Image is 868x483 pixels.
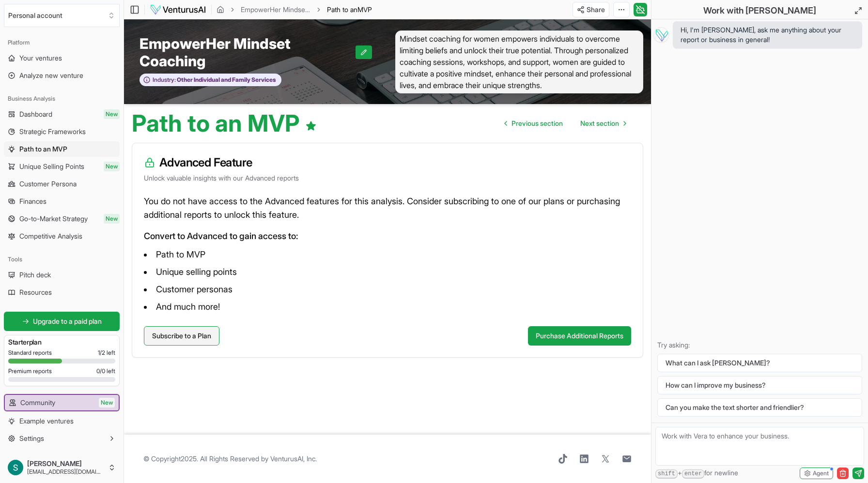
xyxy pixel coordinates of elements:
[139,74,281,87] button: Industry:Other Individual and Family Services
[800,468,833,479] button: Agent
[217,5,372,15] nav: breadcrumb
[4,68,120,83] a: Analyze new venture
[8,367,52,375] span: Premium reports
[4,124,120,139] a: Strategic Frameworks
[19,127,86,136] span: Strategic Frameworks
[143,454,317,464] span: © Copyright 2025 . All Rights Reserved by .
[8,337,115,347] h3: Starter plan
[19,434,44,443] span: Settings
[270,454,315,463] a: VenturusAI, Inc
[4,35,120,50] div: Platform
[657,340,862,350] p: Try asking:
[8,460,23,475] img: ACg8ocI4DT22SISRMP8Uz-zYaEh3F0ocLSfzDZGqRowsoWe8O12Qsg=s96-c
[19,53,62,63] span: Your ventures
[144,326,219,346] a: Subscribe to a Plan
[4,312,120,331] a: Upgrade to a paid plan
[4,4,120,27] button: Select an organization
[4,431,120,446] button: Settings
[4,141,120,157] a: Path to an MVP
[573,2,609,17] button: Share
[655,469,678,479] kbd: shift
[19,144,67,154] span: Path to an MVP
[19,179,77,189] span: Customer Persona
[587,5,605,15] span: Share
[655,468,738,479] span: + for newline
[5,395,119,410] a: CommunityNew
[528,326,631,346] button: Purchase Additional Reports
[144,247,631,262] li: Path to MVP
[395,30,643,93] span: Mindset coaching for women empowers individuals to overcome limiting beliefs and unlock their tru...
[4,211,120,226] a: Go-to-Market StrategyNew
[4,228,120,244] a: Competitive Analysis
[19,287,52,297] span: Resources
[19,162,84,171] span: Unique Selling Points
[4,413,120,429] a: Example ventures
[19,109,52,119] span: Dashboard
[682,469,704,479] kbd: enter
[19,214,88,224] span: Go-to-Market Strategy
[4,176,120,192] a: Customer Persona
[573,114,634,133] a: Go to next page
[19,416,74,426] span: Example ventures
[4,456,120,479] button: [PERSON_NAME][EMAIL_ADDRESS][DOMAIN_NAME]
[19,270,51,280] span: Pitch deck
[4,252,120,267] div: Tools
[99,398,115,408] span: New
[681,25,854,45] span: Hi, I'm [PERSON_NAME], ask me anything about your report or business in general!
[27,468,104,476] span: [EMAIL_ADDRESS][DOMAIN_NAME]
[19,231,82,241] span: Competitive Analysis
[4,106,120,122] a: DashboardNew
[27,459,104,468] span: [PERSON_NAME]
[144,299,631,315] li: And much more!
[4,159,120,174] a: Unique Selling PointsNew
[657,376,862,394] button: How can I improve my business?
[497,114,634,133] nav: pagination
[144,229,631,243] p: Convert to Advanced to gain access to:
[104,162,120,171] span: New
[511,119,563,128] span: Previous section
[20,398,55,408] span: Community
[241,5,310,15] a: EmpowerHer Mindset Coaching
[4,194,120,209] a: Finances
[657,398,862,417] button: Can you make the text shorter and friendlier?
[703,4,816,17] h2: Work with [PERSON_NAME]
[19,71,83,80] span: Analyze new venture
[144,155,631,170] h3: Advanced Feature
[132,112,317,135] h1: Path to an MVP
[8,349,52,357] span: Standard reports
[139,35,356,70] span: EmpowerHer Mindset Coaching
[4,285,120,300] a: Resources
[104,109,120,119] span: New
[19,451,33,461] span: Help
[657,354,862,372] button: What can I ask [PERSON_NAME]?
[653,27,669,43] img: Vera
[144,195,631,222] p: You do not have access to the Advanced features for this analysis. Consider subscribing to one of...
[98,349,115,357] span: 1 / 2 left
[327,5,372,15] span: Path to anMVP
[144,264,631,280] li: Unique selling points
[4,448,120,464] a: Help
[4,50,120,66] a: Your ventures
[150,4,206,15] img: logo
[104,214,120,224] span: New
[144,282,631,297] li: Customer personas
[176,76,276,84] span: Other Individual and Family Services
[497,114,571,133] a: Go to previous page
[33,317,102,326] span: Upgrade to a paid plan
[96,367,115,375] span: 0 / 0 left
[19,196,46,206] span: Finances
[813,469,829,477] span: Agent
[327,5,357,14] span: Path to an
[144,173,631,183] p: Unlock valuable insights with our Advanced reports
[153,76,176,84] span: Industry:
[4,267,120,283] a: Pitch deck
[4,91,120,106] div: Business Analysis
[580,119,619,128] span: Next section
